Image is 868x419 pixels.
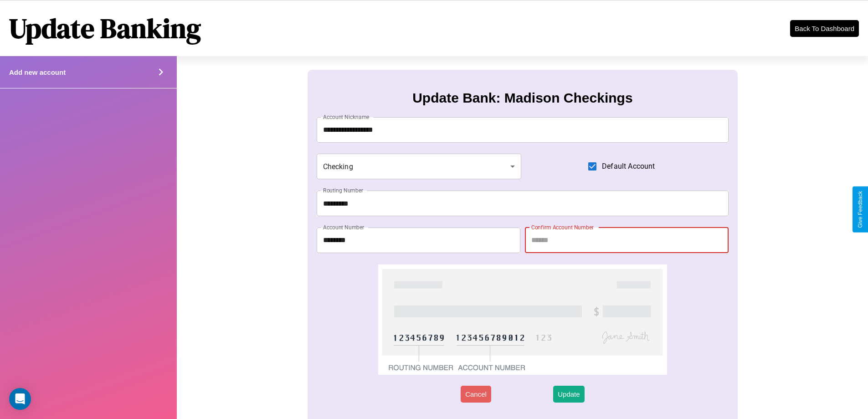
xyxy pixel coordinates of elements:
div: Give Feedback [857,191,863,228]
h4: Add new account [9,68,66,76]
button: Cancel [461,386,491,403]
button: Update [553,386,584,403]
span: Default Account [602,161,655,172]
div: Open Intercom Messenger [9,388,31,410]
h3: Update Bank: Madison Checkings [412,90,632,106]
button: Back To Dashboard [790,20,859,37]
h1: Update Banking [9,10,201,47]
div: Checking [317,154,522,179]
label: Account Nickname [323,113,370,121]
label: Routing Number [323,186,363,194]
label: Account Number [323,223,364,231]
label: Confirm Account Number [531,223,594,231]
img: check [378,264,667,375]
